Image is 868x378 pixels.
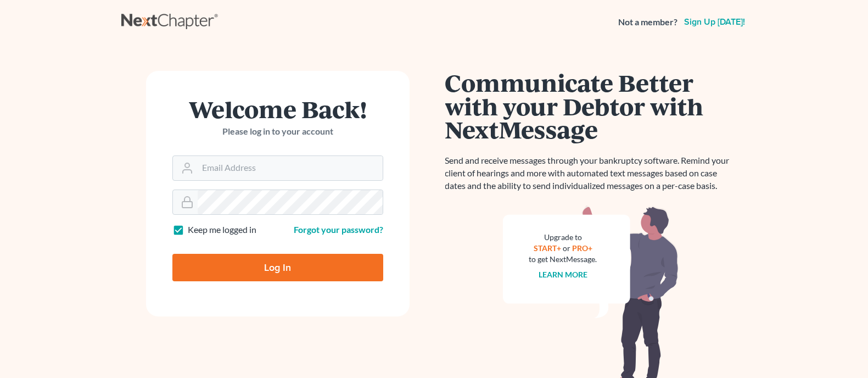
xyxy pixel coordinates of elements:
[682,18,747,26] a: Sign up [DATE]!
[172,97,383,121] h1: Welcome Back!
[539,270,587,279] a: Learn more
[188,224,256,236] label: Keep me logged in
[198,156,383,180] input: Email Address
[172,125,383,138] p: Please log in to your account
[445,71,736,141] h1: Communicate Better with your Debtor with NextMessage
[529,254,597,265] div: to get NextMessage.
[618,16,677,29] strong: Not a member?
[563,243,570,253] span: or
[172,254,383,281] input: Log In
[572,243,592,253] a: PRO+
[294,224,383,235] a: Forgot your password?
[529,232,597,243] div: Upgrade to
[445,154,736,192] p: Send and receive messages through your bankruptcy software. Remind your client of hearings and mo...
[534,243,561,253] a: START+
